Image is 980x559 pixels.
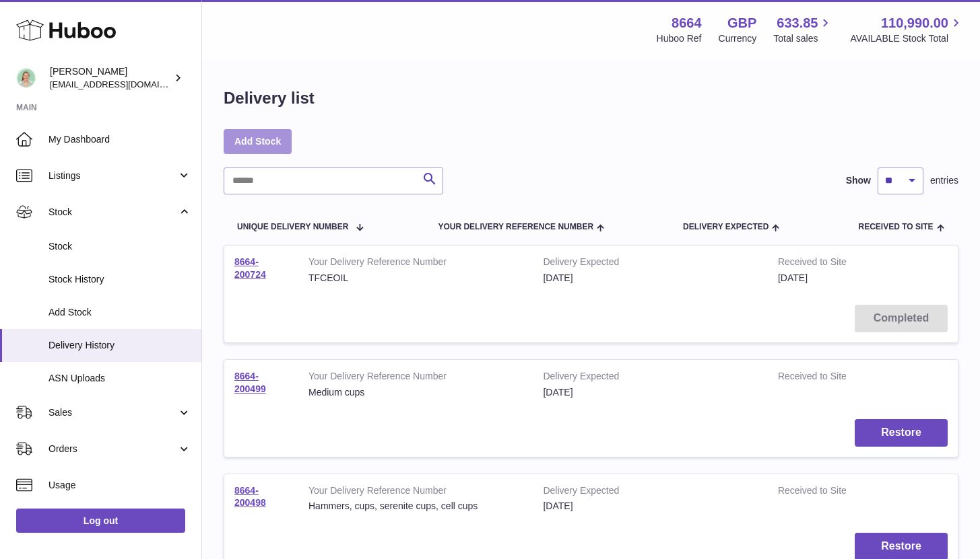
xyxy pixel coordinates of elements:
strong: 8664 [672,14,702,32]
h1: Delivery list [224,87,315,109]
strong: Delivery Expected [543,484,757,500]
div: Hammers, cups, serenite cups, cell cups [308,500,523,513]
a: Log out [16,509,185,533]
strong: Delivery Expected [543,370,757,386]
span: 110,990.00 [881,14,948,32]
span: [DATE] [778,272,808,283]
span: Sales [48,406,177,419]
strong: Your Delivery Reference Number [308,370,523,386]
div: [DATE] [543,386,757,399]
span: My Dashboard [48,133,191,146]
img: hello@thefacialcuppingexpert.com [16,68,36,88]
div: [DATE] [543,272,757,285]
a: 633.85 Total sales [773,14,833,45]
a: Add Stock [224,129,292,153]
span: Stock [48,240,191,253]
span: [EMAIL_ADDRESS][DOMAIN_NAME] [50,79,198,89]
span: Received to Site [858,223,933,231]
strong: Delivery Expected [543,256,757,272]
span: Unique Delivery Number [237,223,348,231]
strong: Received to Site [778,370,890,386]
div: [PERSON_NAME] [50,65,171,91]
a: 110,990.00 AVAILABLE Stock Total [850,14,964,45]
strong: Received to Site [778,484,890,500]
strong: Your Delivery Reference Number [308,484,523,500]
a: 8664-200498 [234,485,266,509]
span: Listings [48,170,177,182]
div: Currency [719,32,757,45]
div: Huboo Ref [657,32,702,45]
div: TFCEOIL [308,272,523,285]
span: ASN Uploads [48,372,191,385]
div: [DATE] [543,500,757,513]
strong: Received to Site [778,256,890,272]
span: Stock History [48,273,191,286]
a: 8664-200499 [234,371,266,394]
strong: Your Delivery Reference Number [308,256,523,272]
button: Restore [855,419,948,447]
span: 633.85 [777,14,818,32]
strong: GBP [727,14,756,32]
span: Usage [48,479,191,492]
span: Orders [48,443,177,455]
a: 8664-200724 [234,256,266,280]
label: Show [846,174,871,187]
span: Delivery Expected [683,223,769,231]
span: AVAILABLE Stock Total [850,32,964,45]
span: Your Delivery Reference Number [438,223,593,231]
span: Add Stock [48,306,191,319]
span: Total sales [773,32,833,45]
span: Delivery History [48,339,191,352]
div: Medium cups [308,386,523,399]
span: entries [930,174,958,187]
span: Stock [48,206,177,219]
